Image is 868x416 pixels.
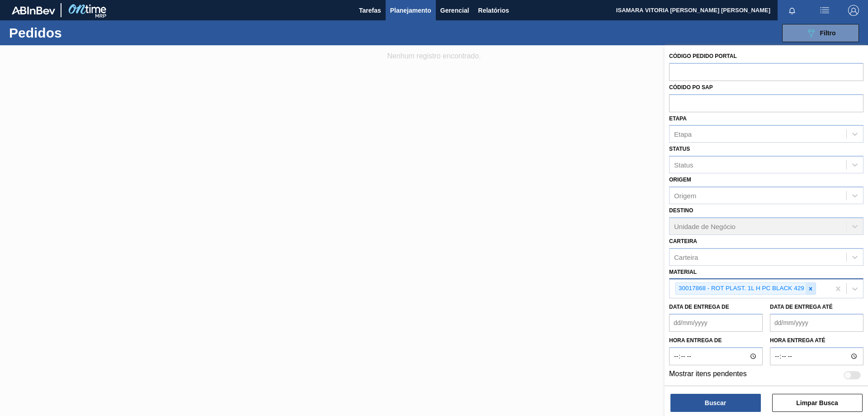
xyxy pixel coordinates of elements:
[669,304,729,310] label: Data de Entrega de
[669,334,763,347] label: Hora entrega de
[669,53,737,59] label: Código Pedido Portal
[674,253,698,261] div: Carteira
[669,269,697,275] label: Material
[440,5,469,16] span: Gerencial
[478,5,509,16] span: Relatórios
[9,28,144,38] h1: Pedidos
[669,207,693,214] label: Destino
[359,5,381,16] span: Tarefas
[12,6,55,14] img: TNhmsLtSVTkK8tSr43FrP2fwEKptu5GPRR3wAAAABJRU5ErkJggg==
[669,370,747,381] label: Mostrar itens pendentes
[674,130,692,138] div: Etapa
[390,5,431,16] span: Planejamento
[669,115,687,122] label: Etapa
[669,314,763,332] input: dd/mm/yyyy
[848,5,859,16] img: Logout
[669,84,713,91] label: Códido PO SAP
[674,191,696,199] div: Origem
[669,177,691,183] label: Origem
[674,161,693,169] div: Status
[770,304,833,310] label: Data de Entrega até
[782,24,859,42] button: Filtro
[669,146,690,152] label: Status
[770,334,863,347] label: Hora entrega até
[770,314,863,332] input: dd/mm/yyyy
[669,238,697,244] label: Carteira
[778,4,807,17] button: Notificações
[676,283,806,294] div: 30017868 - ROT PLAST. 1L H PC BLACK 429
[819,5,830,16] img: userActions
[820,29,836,37] span: Filtro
